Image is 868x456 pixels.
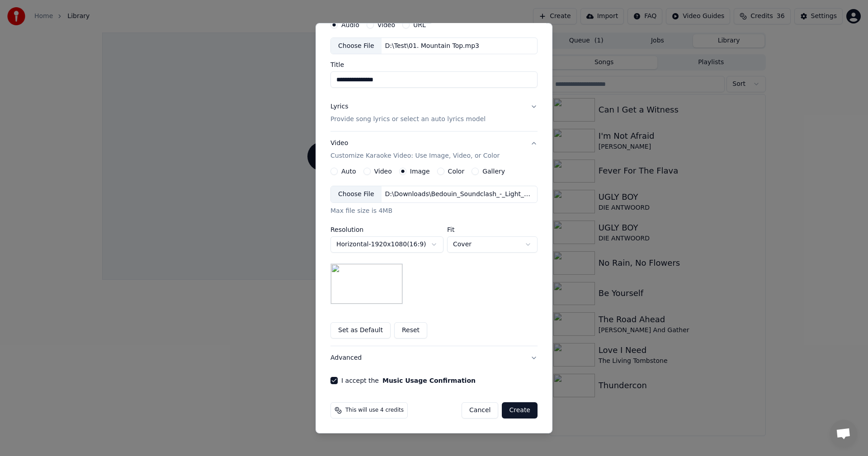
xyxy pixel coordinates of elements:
[330,115,486,124] p: Provide song lyrics or select an auto lyrics model
[341,168,356,174] label: Auto
[377,21,395,28] label: Video
[330,207,538,216] div: Max file size is 4MB
[382,41,483,50] div: D:\Test\01. Mountain Top.mp3
[330,132,538,168] button: VideoCustomize Karaoke Video: Use Image, Video, or Color
[374,168,392,174] label: Video
[502,402,538,418] button: Create
[382,190,535,199] div: D:\Downloads\Bedouin_Soundclash_-_Light_The_Horizon_FRONT.jpg
[330,95,538,131] button: LyricsProvide song lyrics or select an auto lyrics model
[462,402,498,418] button: Cancel
[330,168,538,346] div: VideoCustomize Karaoke Video: Use Image, Video, or Color
[330,102,348,111] div: Lyrics
[394,322,427,338] button: Reset
[482,168,505,174] label: Gallery
[330,346,538,370] button: Advanced
[330,226,443,233] label: Resolution
[447,226,538,233] label: Fit
[448,168,465,174] label: Color
[331,38,382,54] div: Choose File
[330,322,391,338] button: Set as Default
[331,186,382,202] div: Choose File
[330,139,500,160] div: Video
[330,61,538,68] label: Title
[341,377,476,384] label: I accept the
[382,377,476,384] button: I accept the
[410,168,430,174] label: Image
[345,407,404,414] span: This will use 4 credits
[341,21,359,28] label: Audio
[413,21,426,28] label: URL
[330,151,500,160] p: Customize Karaoke Video: Use Image, Video, or Color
